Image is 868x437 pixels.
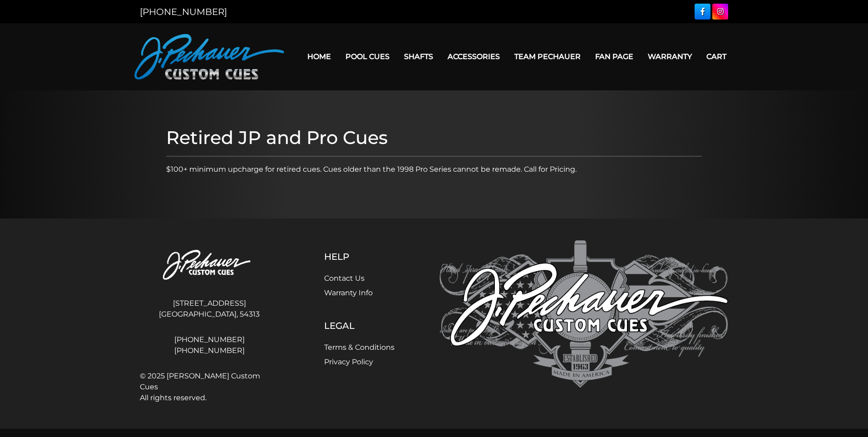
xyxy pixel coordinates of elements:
a: Pool Cues [338,45,397,68]
a: Warranty Info [324,288,373,297]
img: Pechauer Custom Cues [140,240,279,291]
a: [PHONE_NUMBER] [140,6,227,17]
a: Warranty [641,45,699,68]
a: [PHONE_NUMBER] [140,334,279,345]
a: Team Pechauer [507,45,588,68]
a: Fan Page [588,45,641,68]
a: [PHONE_NUMBER] [140,345,279,356]
h1: Retired JP and Pro Cues [166,127,702,149]
h5: Legal [324,320,395,331]
a: Home [300,45,338,68]
img: Pechauer Custom Cues [134,34,284,79]
img: Pechauer Custom Cues [439,240,728,388]
a: Contact Us [324,274,365,283]
a: Terms & Conditions [324,343,395,352]
a: Shafts [397,45,440,68]
p: $100+ minimum upcharge for retired cues. Cues older than the 1998 Pro Series cannot be remade. Ca... [166,164,702,175]
a: Privacy Policy [324,358,373,366]
a: Accessories [440,45,507,68]
span: © 2025 [PERSON_NAME] Custom Cues All rights reserved. [140,371,279,403]
address: [STREET_ADDRESS] [GEOGRAPHIC_DATA], 54313 [140,294,279,323]
h5: Help [324,251,395,262]
a: Cart [699,45,734,68]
